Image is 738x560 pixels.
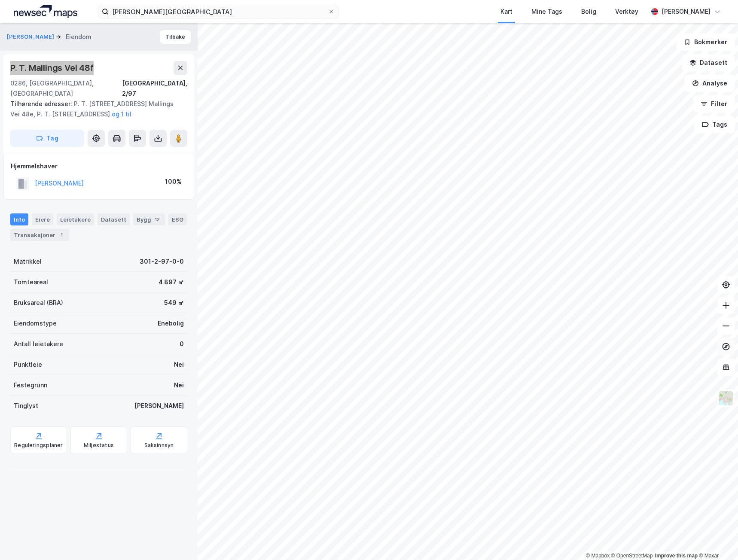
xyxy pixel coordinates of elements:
div: [PERSON_NAME] [662,6,711,17]
div: Bolig [581,6,596,17]
div: Punktleie [14,359,42,370]
div: [PERSON_NAME] [134,401,184,411]
div: Kontrollprogram for chat [695,519,738,560]
div: Kart [500,6,512,17]
div: P. T. Mallings Vei 48f [10,61,95,75]
div: Tomteareal [14,277,48,287]
div: 4 897 ㎡ [159,277,184,287]
div: Eiendomstype [14,318,57,329]
span: Tilhørende adresser: [10,100,74,107]
div: Transaksjoner [10,229,69,241]
div: Eiendom [66,32,91,42]
div: Nei [174,380,184,390]
button: Bokmerker [677,33,735,51]
div: Hjemmelshaver [11,161,187,171]
div: Datasett [98,213,130,225]
img: Z [718,390,734,406]
div: Nei [174,359,184,370]
div: Matrikkel [14,256,42,267]
div: P. T. [STREET_ADDRESS] Mallings Vei 48e, P. T. [STREET_ADDRESS] [10,99,180,119]
img: logo.a4113a55bc3d86da70a041830d287a7e.svg [14,5,77,18]
div: 549 ㎡ [164,298,184,308]
a: Improve this map [655,553,698,559]
div: Reguleringsplaner [14,442,63,449]
div: 100% [165,177,182,187]
button: Tags [695,116,735,133]
div: 12 [153,215,162,224]
div: Bygg [133,213,165,225]
div: Leietakere [57,213,94,225]
div: Tinglyst [14,401,38,411]
button: Tilbake [160,30,191,44]
div: Enebolig [158,318,184,329]
div: Eiere [32,213,53,225]
iframe: Chat Widget [695,519,738,560]
div: 1 [57,231,66,239]
div: 0 [180,339,184,349]
button: Filter [693,95,735,113]
div: Bruksareal (BRA) [14,298,63,308]
div: [GEOGRAPHIC_DATA], 2/97 [122,78,187,99]
button: Tag [10,130,84,147]
div: Verktøy [615,6,638,17]
div: 301-2-97-0-0 [140,256,184,267]
a: OpenStreetMap [611,553,653,559]
div: Saksinnsyn [144,442,174,449]
button: [PERSON_NAME] [7,33,56,41]
div: Info [10,213,28,225]
div: 0286, [GEOGRAPHIC_DATA], [GEOGRAPHIC_DATA] [10,78,122,99]
div: Antall leietakere [14,339,63,349]
div: Festegrunn [14,380,47,390]
div: Mine Tags [531,6,562,17]
div: ESG [168,213,187,225]
button: Datasett [682,54,735,71]
input: Søk på adresse, matrikkel, gårdeiere, leietakere eller personer [109,5,328,18]
a: Mapbox [586,553,610,559]
button: Analyse [685,75,735,92]
div: Miljøstatus [84,442,114,449]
